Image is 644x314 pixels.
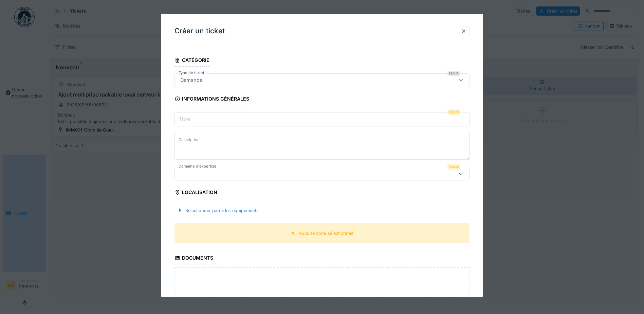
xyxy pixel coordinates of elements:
[177,136,201,144] label: Description
[177,115,191,123] label: Titre
[174,187,217,199] div: Localisation
[447,71,460,76] div: Requis
[174,27,225,35] h3: Créer un ticket
[177,163,218,169] label: Domaine d'expertise
[174,252,213,264] div: Documents
[174,94,249,105] div: Informations générales
[174,55,209,67] div: Catégorie
[178,76,205,84] div: Demande
[447,164,460,170] div: Requis
[177,70,206,76] label: Type de ticket
[174,206,261,215] div: Sélectionner parmi les équipements
[447,109,460,115] div: Requis
[299,230,353,236] div: Aucune zone sélectionnée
